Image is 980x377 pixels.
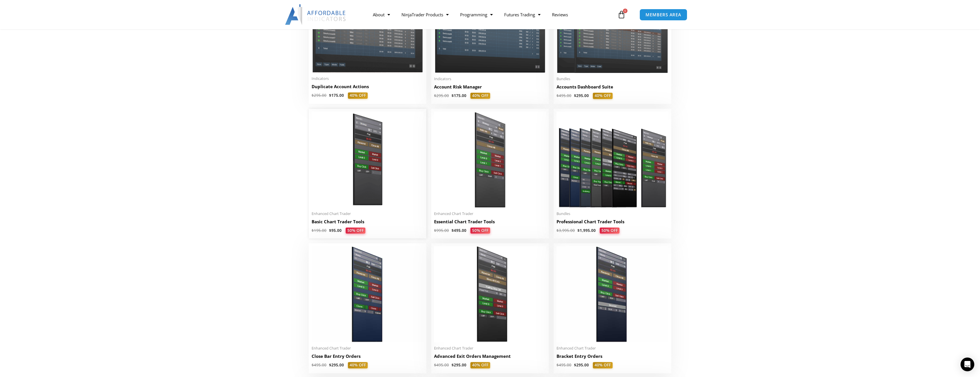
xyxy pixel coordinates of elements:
span: Indicators [434,76,546,81]
span: 50% OFF [600,228,619,234]
span: 0 [623,9,627,13]
span: $ [312,228,314,233]
bdi: 295.00 [574,93,589,98]
span: $ [312,362,314,368]
a: Programming [454,8,498,21]
span: $ [574,362,576,368]
bdi: 495.00 [452,228,466,233]
h2: Basic Chart Trader Tools [312,219,423,225]
span: Enhanced Chart Trader [434,346,546,351]
span: $ [329,93,331,98]
span: $ [329,228,331,233]
bdi: 95.00 [329,228,342,233]
a: Duplicate Account Actions [312,84,423,92]
bdi: 495.00 [434,362,449,368]
span: $ [577,228,580,233]
h2: Bracket Entry Orders [557,353,668,359]
bdi: 495.00 [557,362,571,368]
span: $ [434,228,436,233]
a: Account Risk Manager [434,84,546,93]
a: About [367,8,396,21]
span: 40% OFF [348,362,368,368]
span: Enhanced Chart Trader [557,346,668,351]
img: BasicTools [312,112,423,208]
span: $ [434,93,436,98]
a: Professional Chart Trader Tools [557,219,668,228]
span: $ [557,362,559,368]
span: $ [557,228,559,233]
span: 40% OFF [593,93,613,99]
span: Enhanced Chart Trader [312,211,423,216]
img: CloseBarOrders [312,246,423,342]
span: Enhanced Chart Trader [312,346,423,351]
a: 0 [609,6,634,23]
bdi: 495.00 [557,93,571,98]
span: 40% OFF [470,362,490,368]
h2: Duplicate Account Actions [312,84,423,90]
bdi: 295.00 [329,362,344,368]
span: Bundles [557,211,668,216]
a: Accounts Dashboard Suite [557,84,668,93]
img: ProfessionalToolsBundlePage [557,112,668,208]
a: Basic Chart Trader Tools [312,219,423,228]
bdi: 295.00 [434,93,449,98]
span: $ [329,362,331,368]
a: NinjaTrader Products [396,8,454,21]
span: $ [312,93,314,98]
nav: Menu [367,8,616,21]
bdi: 295.00 [312,93,326,98]
bdi: 195.00 [312,228,326,233]
a: Close Bar Entry Orders [312,353,423,362]
h2: Professional Chart Trader Tools [557,219,668,225]
h2: Accounts Dashboard Suite [557,84,668,90]
h2: Advanced Exit Orders Management [434,353,546,359]
span: 40% OFF [470,93,490,99]
bdi: 175.00 [329,93,344,98]
img: AdvancedStopLossMgmt [434,246,546,342]
span: 50% OFF [346,228,365,234]
span: $ [574,93,576,98]
bdi: 295.00 [574,362,589,368]
div: Open Intercom Messenger [961,358,974,371]
img: Essential Chart Trader Tools [434,112,546,208]
img: LogoAI | Affordable Indicators – NinjaTrader [285,4,347,25]
bdi: 295.00 [452,362,466,368]
span: Enhanced Chart Trader [434,211,546,216]
span: Indicators [312,76,423,81]
span: $ [452,362,454,368]
img: BracketEntryOrders [557,246,668,342]
bdi: 995.00 [434,228,449,233]
span: 40% OFF [593,362,613,368]
a: Reviews [546,8,574,21]
h2: Close Bar Entry Orders [312,353,423,359]
span: $ [557,93,559,98]
h2: Account Risk Manager [434,84,546,90]
bdi: 175.00 [452,93,466,98]
span: 50% OFF [470,228,490,234]
span: $ [452,228,454,233]
a: Futures Trading [498,8,546,21]
a: Essential Chart Trader Tools [434,219,546,228]
a: Advanced Exit Orders Management [434,353,546,362]
span: $ [434,362,436,368]
a: Bracket Entry Orders [557,353,668,362]
bdi: 1,995.00 [577,228,596,233]
span: 40% OFF [348,92,368,99]
bdi: 495.00 [312,362,326,368]
bdi: 3,995.00 [557,228,575,233]
h2: Essential Chart Trader Tools [434,219,546,225]
span: MEMBERS AREA [646,13,681,17]
span: $ [452,93,454,98]
a: MEMBERS AREA [640,9,687,21]
span: Bundles [557,76,668,81]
